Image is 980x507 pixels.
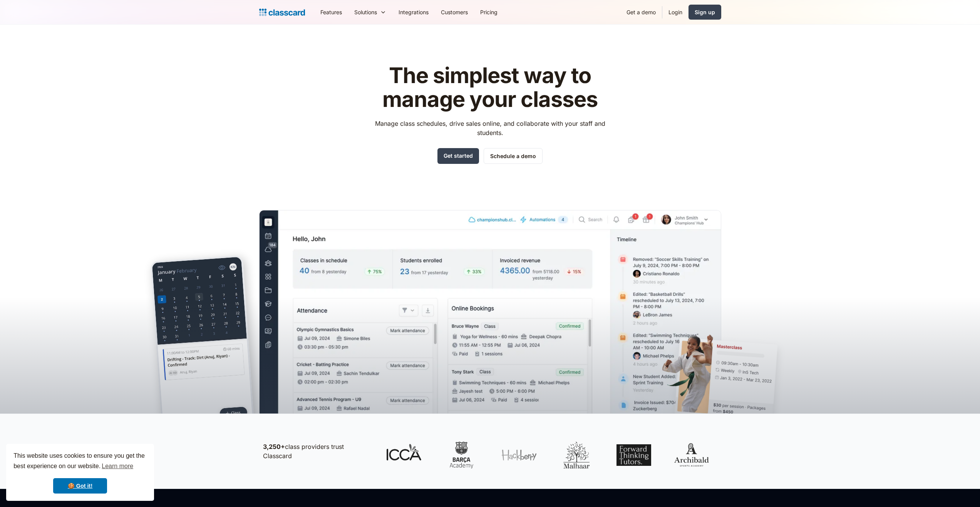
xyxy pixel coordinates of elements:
[354,8,377,16] div: Solutions
[435,3,474,21] a: Customers
[6,444,154,501] div: cookieconsent
[259,7,305,18] a: home
[392,3,435,21] a: Integrations
[348,3,392,21] div: Solutions
[662,3,689,21] a: Login
[368,119,612,137] p: Manage class schedules, drive sales online, and collaborate with your staff and students.
[314,3,348,21] a: Features
[53,478,107,494] a: dismiss cookie message
[13,451,147,472] span: This website uses cookies to ensure you get the best experience on our website.
[101,460,134,472] a: learn more about cookies
[484,148,543,164] a: Schedule a demo
[263,442,371,460] p: class providers trust Classcard
[474,3,504,21] a: Pricing
[620,3,662,21] a: Get a demo
[695,8,715,16] div: Sign up
[437,148,479,164] a: Get started
[689,5,721,20] a: Sign up
[368,64,612,111] h1: The simplest way to manage your classes
[263,443,285,450] strong: 3,250+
